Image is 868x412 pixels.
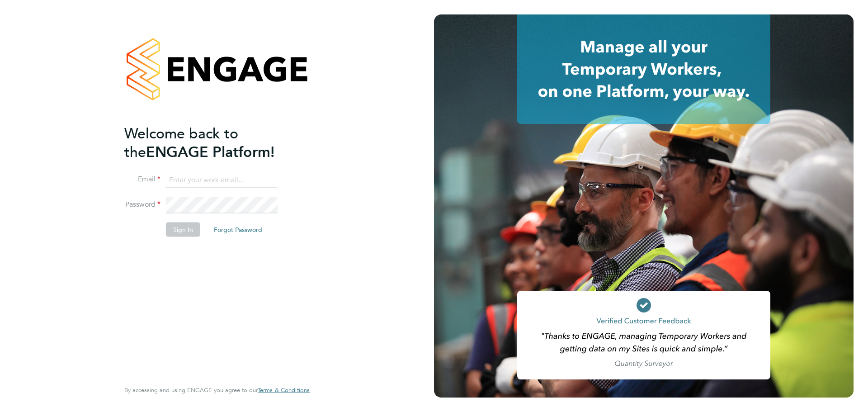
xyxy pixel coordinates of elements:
a: Terms & Conditions [258,387,310,394]
label: Email [124,175,160,184]
span: By accessing and using ENGAGE you agree to our [124,386,310,394]
h2: ENGAGE Platform! [124,124,301,161]
span: Welcome back to the [124,124,238,161]
span: Terms & Conditions [258,386,310,394]
button: Sign In [166,222,200,237]
label: Password [124,200,160,209]
button: Forgot Password [207,222,269,237]
input: Enter your work email... [166,172,278,188]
